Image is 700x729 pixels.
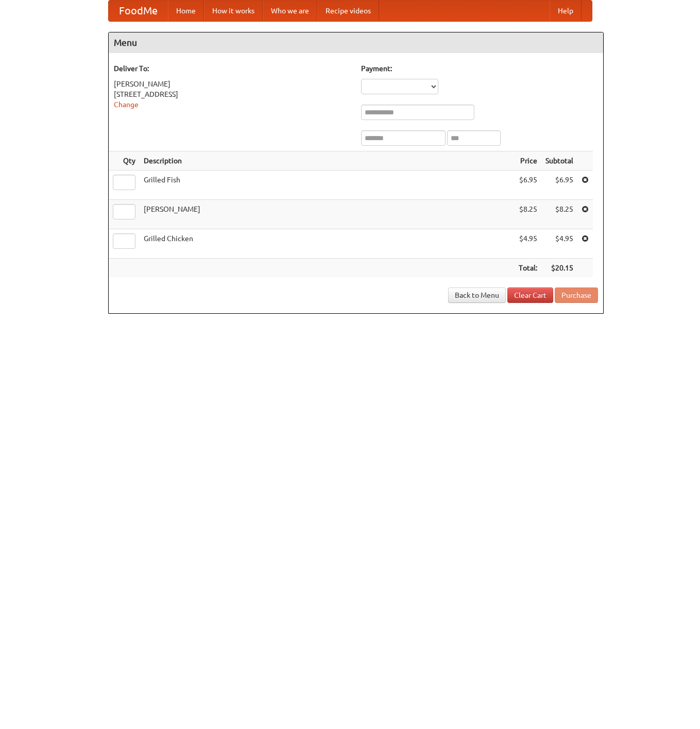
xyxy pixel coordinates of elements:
[515,171,541,200] td: $6.95
[515,229,541,259] td: $4.95
[541,151,577,171] th: Subtotal
[550,1,582,21] a: Help
[541,229,577,259] td: $4.95
[114,100,139,109] a: Change
[541,171,577,200] td: $6.95
[541,259,577,278] th: $20.15
[204,1,263,21] a: How it works
[109,32,603,53] h4: Menu
[263,1,317,21] a: Who we are
[361,63,598,74] h5: Payment:
[168,1,204,21] a: Home
[541,200,577,229] td: $8.25
[507,287,553,303] a: Clear Cart
[114,79,351,89] div: [PERSON_NAME]
[515,259,541,278] th: Total:
[515,200,541,229] td: $8.25
[140,200,515,229] td: [PERSON_NAME]
[515,151,541,171] th: Price
[140,171,515,200] td: Grilled Fish
[114,63,351,74] h5: Deliver To:
[140,229,515,259] td: Grilled Chicken
[317,1,379,21] a: Recipe videos
[140,151,515,171] th: Description
[448,287,506,303] a: Back to Menu
[114,89,351,99] div: [STREET_ADDRESS]
[109,1,168,21] a: FoodMe
[109,151,140,171] th: Qty
[555,287,598,303] button: Purchase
